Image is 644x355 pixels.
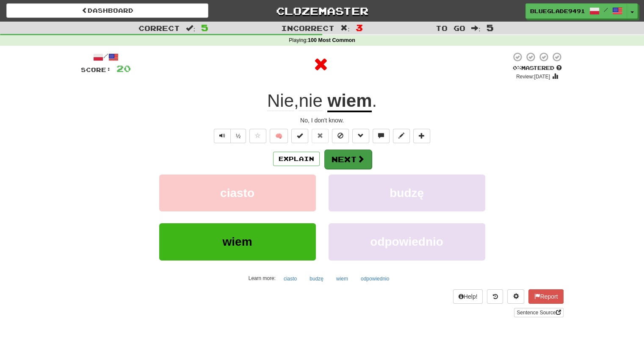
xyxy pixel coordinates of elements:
button: Help! [453,289,483,304]
button: odpowiednio [356,272,394,285]
span: To go [436,24,465,32]
span: wiem [222,235,252,248]
span: Correct [138,24,180,32]
div: Text-to-speech controls [212,129,246,143]
span: : [186,25,195,32]
span: 5 [201,22,208,33]
a: Sentence Source [514,308,563,317]
div: No, I don't know. [81,116,564,125]
button: Discuss sentence (alt+u) [373,129,390,143]
button: ciasto [279,272,301,285]
button: Report [528,289,563,304]
span: Nie [267,91,294,111]
span: , [267,91,327,111]
span: : [340,25,350,32]
span: odpowiednio [370,235,443,248]
span: 5 [486,22,494,33]
button: budzę [329,175,485,211]
button: Reset to 0% Mastered (alt+r) [312,129,329,143]
button: ciasto [159,175,316,211]
a: Dashboard [6,3,208,18]
a: BlueGlade9491 / [525,3,627,19]
button: Grammar (alt+g) [352,129,369,143]
button: Next [324,150,372,169]
span: nie [299,91,323,111]
span: 3 [356,22,363,33]
span: budzę [390,186,424,200]
small: Learn more: [249,275,276,281]
u: wiem [327,91,372,112]
button: Set this sentence to 100% Mastered (alt+m) [291,129,308,143]
button: odpowiednio [329,223,485,260]
span: Score: [81,66,111,73]
span: 0 % [513,64,521,71]
button: Play sentence audio (ctl+space) [214,129,231,143]
span: Incorrect [281,24,334,32]
button: budzę [305,272,328,285]
button: Round history (alt+y) [487,289,503,304]
button: ½ [230,129,246,143]
span: 20 [116,63,131,74]
button: Favorite sentence (alt+f) [249,129,266,143]
small: Review: [DATE] [516,74,550,80]
span: : [471,25,481,32]
span: . [372,91,377,111]
div: Mastered [511,64,564,72]
button: Explain [273,152,320,166]
button: 🧠 [270,129,288,143]
button: Ignore sentence (alt+i) [332,129,349,143]
button: Add to collection (alt+a) [413,129,430,143]
span: ciasto [220,186,254,200]
button: wiem [332,272,353,285]
strong: 100 Most Common [308,37,355,43]
a: Clozemaster [221,3,423,18]
span: BlueGlade9491 [530,7,585,15]
button: Edit sentence (alt+d) [393,129,410,143]
div: / [81,52,131,62]
span: / [604,7,608,13]
button: wiem [159,223,316,260]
